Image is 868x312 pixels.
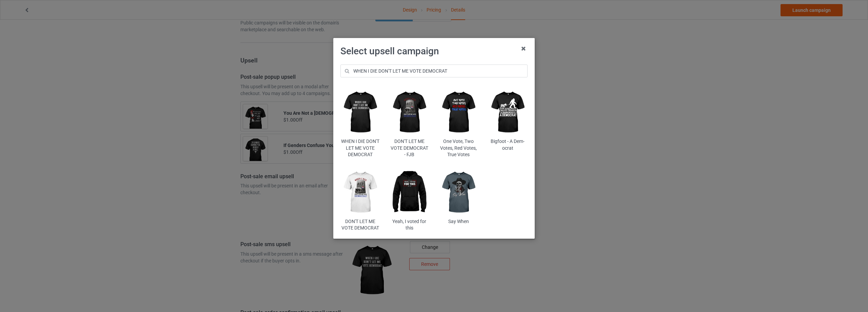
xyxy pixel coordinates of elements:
[439,138,478,158] div: One Vote, Two Votes, Red Votes, True Votes
[340,218,380,232] div: DON'T LET ME VOTE DEMOCRAT
[340,138,380,158] div: WHEN I DIE DON'T LET ME VOTE DEMOCRAT
[340,45,528,57] h1: Select upsell campaign
[390,138,429,158] div: DON'T LET ME VOTE DEMOCRAT - FJB
[439,218,478,225] div: Say When
[340,65,528,77] input: WHEN I DIE DON'T LET ME VOTE DEMOCRAT
[390,218,429,232] div: Yeah, I voted for this
[488,138,528,151] div: Bigfoot - A Dem-ocrat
